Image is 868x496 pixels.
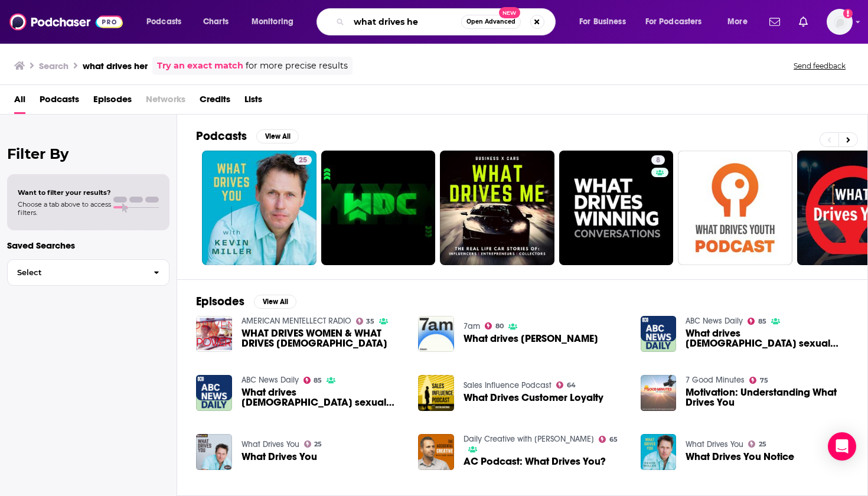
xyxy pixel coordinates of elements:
span: For Business [579,14,626,30]
a: AMERICAN MENTELLECT RADIO [242,316,351,326]
h2: Episodes [196,294,244,309]
span: For Podcasters [645,14,702,30]
p: Saved Searches [7,240,169,251]
span: 80 [495,324,504,329]
span: Podcasts [40,90,79,114]
a: Motivation: Understanding What Drives You [686,387,849,407]
span: Monitoring [252,14,293,30]
svg: Add a profile image [843,9,853,18]
button: open menu [638,12,719,31]
span: 64 [567,383,576,388]
img: What Drives You [196,434,232,470]
img: Motivation: Understanding What Drives You [641,375,677,411]
a: AC Podcast: What Drives You? [464,456,606,466]
h3: Search [39,60,68,71]
img: What drives male sexual aggression [196,375,232,411]
a: 80 [485,322,504,329]
a: What Drives Customer Loyalty [464,393,603,403]
span: Lists [244,90,262,114]
a: EpisodesView All [196,294,296,309]
a: Show notifications dropdown [794,12,812,32]
a: What drives Penny Wong [464,334,598,344]
a: Credits [200,90,230,114]
button: Send feedback [790,61,849,71]
h2: Filter By [7,145,169,162]
img: Podchaser - Follow, Share and Rate Podcasts [9,11,123,33]
a: What Drives You [242,452,317,462]
a: PodcastsView All [196,129,299,143]
input: Search podcasts, credits, & more... [349,12,461,31]
img: User Profile [827,9,853,35]
span: Charts [203,14,229,30]
a: WHAT DRIVES WOMEN & WHAT DRIVES FEMALES [242,328,404,348]
button: open menu [571,12,641,31]
img: AC Podcast: What Drives You? [418,434,454,470]
a: Sales Influence Podcast [464,380,552,390]
span: for more precise results [246,59,348,73]
a: What drives male sexual aggression [242,387,404,407]
span: What drives [PERSON_NAME] [464,334,598,344]
a: 65 [599,436,618,443]
a: Charts [195,12,236,31]
a: What Drives You Notice [641,434,677,470]
a: 64 [556,381,576,389]
h2: Podcasts [196,129,247,143]
span: 35 [366,319,374,324]
span: 25 [314,442,322,447]
a: What drives male sexual aggression [641,316,677,352]
button: Open AdvancedNew [461,15,521,29]
div: Open Intercom Messenger [828,432,856,461]
a: Show notifications dropdown [765,12,785,32]
button: Select [7,259,169,286]
span: 75 [760,378,768,383]
a: ABC News Daily [242,375,299,385]
a: ABC News Daily [686,316,743,326]
a: What drives male sexual aggression [686,328,849,348]
a: 7am [464,321,480,331]
span: 85 [758,319,766,324]
button: open menu [719,12,762,31]
span: More [727,14,748,30]
div: Search podcasts, credits, & more... [328,8,567,35]
a: What Drives You Notice [686,452,794,462]
img: What drives Penny Wong [418,316,454,352]
span: 8 [656,155,660,167]
span: Want to filter your results? [18,188,111,197]
span: New [499,7,520,18]
img: WHAT DRIVES WOMEN & WHAT DRIVES FEMALES [196,316,232,352]
a: What Drives Customer Loyalty [418,375,454,411]
span: Select [8,269,144,276]
span: 65 [609,437,618,442]
a: Episodes [93,90,132,114]
span: 25 [759,442,766,447]
a: 8 [651,155,665,165]
span: Open Advanced [466,19,515,25]
a: Daily Creative with Todd Henry [464,434,594,444]
span: WHAT DRIVES WOMEN & WHAT DRIVES [DEMOGRAPHIC_DATA] [242,328,404,348]
button: View All [256,129,299,143]
a: 75 [749,377,768,384]
span: What drives [DEMOGRAPHIC_DATA] sexual aggression [686,328,849,348]
button: View All [254,295,296,309]
a: All [14,90,25,114]
span: 85 [314,378,322,383]
span: Choose a tab above to access filters. [18,200,111,217]
a: 85 [304,377,322,384]
a: 85 [748,318,766,325]
a: 25 [304,440,322,448]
